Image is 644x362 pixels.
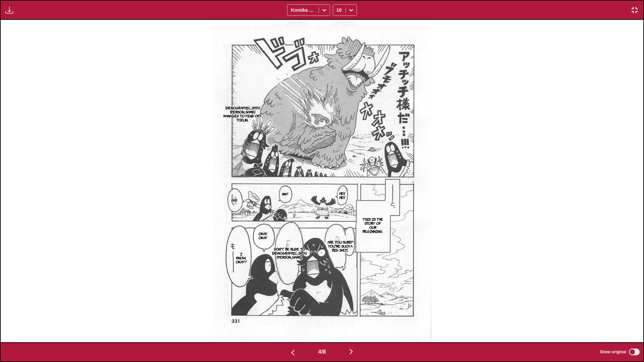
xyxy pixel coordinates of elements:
p: Are you sure? You're such a big shot... [323,239,357,253]
img: Manga Panel [213,20,431,342]
p: I know, okay? [234,250,248,265]
span: 4 / 8 [318,349,326,355]
p: Okay, okay [253,230,273,241]
p: Dad. [230,197,238,203]
img: Previous page [289,349,297,357]
p: Hm? [281,191,290,197]
img: Next page [347,348,355,356]
p: [DEMOGRAPHIC_DATA] [PERSON_NAME] managed to fend off Tozun... [221,104,264,123]
input: Show original [629,349,640,355]
span: Show original [600,350,626,354]
p: Don't be rude to [DEMOGRAPHIC_DATA] [PERSON_NAME]. [271,246,308,260]
p: This is the story of our beginning. [360,216,386,235]
p: Hey, hey. [338,190,346,201]
img: Download translated images [5,6,13,14]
